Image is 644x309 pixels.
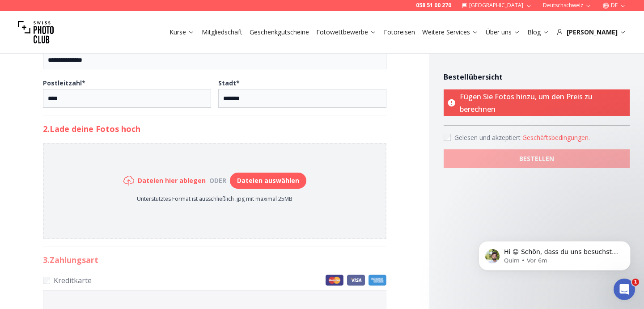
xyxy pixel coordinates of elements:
[444,89,630,116] p: Fügen Sie Fotos hinzu, um den Preis zu berechnen
[43,79,85,87] b: Postleitzahl *
[444,134,451,141] input: Accept terms
[218,89,386,108] input: Stadt*
[556,28,626,37] div: [PERSON_NAME]
[380,26,419,38] button: Fotoreisen
[313,26,380,38] button: Fotowettbewerbe
[123,195,306,203] p: Unterstütztes Format ist ausschließlich .jpg mit maximal 25MB
[527,28,549,37] a: Blog
[202,28,242,37] a: Mitgliedschaft
[416,2,451,9] a: 058 51 00 270
[519,154,554,163] b: BESTELLEN
[316,28,377,37] a: Fotowettbewerbe
[250,28,309,37] a: Geschenkgutscheine
[43,51,386,69] input: Adresse*
[169,28,195,37] a: Kurse
[419,26,482,38] button: Weitere Services
[198,26,246,38] button: Mitgliedschaft
[43,89,211,108] input: Postleitzahl*
[522,133,590,142] button: Accept termsGelesen und akzeptiert
[632,279,639,286] span: 1
[218,79,240,87] b: Stadt *
[614,279,635,300] iframe: Intercom live chat
[138,176,206,185] h6: Dateien hier ablegen
[384,28,415,37] a: Fotoreisen
[230,173,306,189] button: Dateien auswählen
[465,222,644,285] iframe: Intercom notifications Nachricht
[18,14,54,50] img: Swiss photo club
[43,123,386,135] h2: 2. Lade deine Fotos hoch
[454,133,522,142] span: Gelesen und akzeptiert
[246,26,313,38] button: Geschenkgutscheine
[444,149,630,168] button: BESTELLEN
[166,26,198,38] button: Kurse
[482,26,524,38] button: Über uns
[524,26,553,38] button: Blog
[422,28,479,37] a: Weitere Services
[444,72,630,82] h4: Bestellübersicht
[486,28,520,37] a: Über uns
[206,176,230,185] div: oder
